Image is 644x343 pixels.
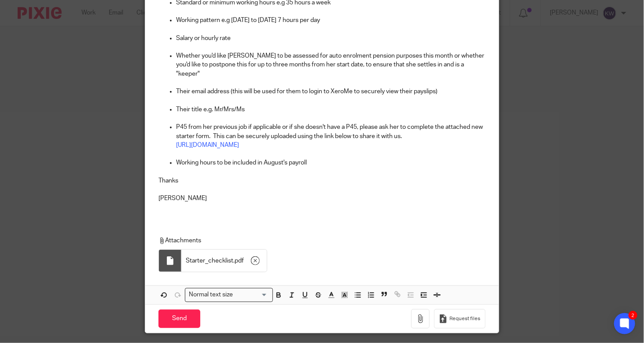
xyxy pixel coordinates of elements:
button: Request files [434,309,485,329]
span: pdf [235,256,244,265]
div: Search for option [185,288,273,302]
p: Working hours to be included in August's payroll [176,158,486,167]
p: Attachments [158,236,482,245]
a: [URL][DOMAIN_NAME] [176,142,239,148]
input: Search for option [236,290,268,299]
p: Salary or hourly rate [176,34,486,43]
span: Request files [449,315,481,322]
div: 2 [629,311,637,320]
p: Thanks [158,176,486,185]
input: Send [158,310,200,328]
p: [PERSON_NAME] [158,194,486,203]
p: Working pattern e.g [DATE] to [DATE] 7 hours per day [176,16,486,25]
p: Their email address (this will be used for them to login to XeroMe to securely view their payslips) [176,87,486,96]
p: Whether you'd like [PERSON_NAME] to be assessed for auto enrolment pension purposes this month or... [176,51,486,78]
span: Normal text size [187,290,235,299]
span: Starter_checklist [186,256,233,265]
p: Their title e.g. Mr/Mrs/Ms [176,105,486,114]
p: P45 from her previous job if applicable or if she doesn't have a P45, please ask her to complete ... [176,123,486,141]
div: . [181,250,267,272]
